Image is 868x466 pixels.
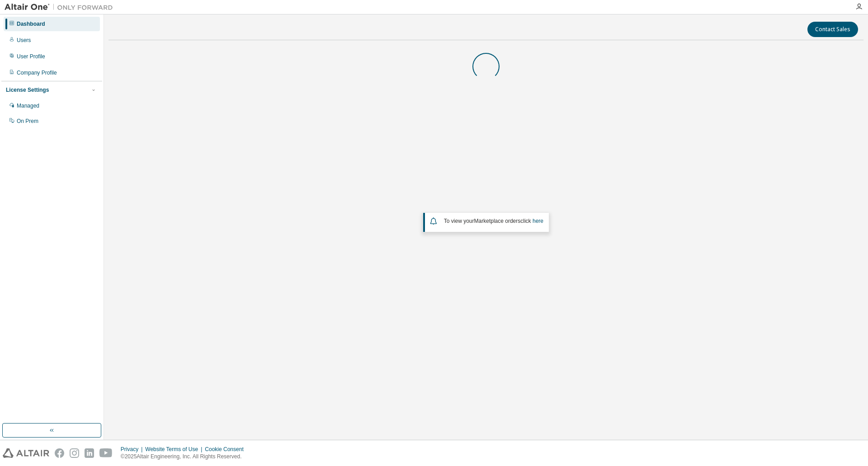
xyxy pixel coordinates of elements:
img: Altair One [5,3,118,12]
div: Company Profile [17,69,57,76]
div: Cookie Consent [205,446,249,453]
div: Managed [17,102,39,109]
div: Website Terms of Use [145,446,205,453]
span: To view your click [444,218,543,224]
div: On Prem [17,118,38,125]
img: youtube.svg [99,448,113,458]
em: Marketplace orders [474,218,521,224]
button: Contact Sales [807,22,858,37]
a: here [533,218,543,224]
div: License Settings [6,86,49,94]
img: altair_logo.svg [3,448,49,458]
div: Dashboard [17,20,45,28]
img: instagram.svg [70,448,79,458]
div: Users [17,37,31,44]
p: © 2025 Altair Engineering, Inc. All Rights Reserved. [121,453,249,461]
img: facebook.svg [55,448,64,458]
div: User Profile [17,53,45,60]
img: linkedin.svg [85,448,94,458]
div: Privacy [121,446,145,453]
